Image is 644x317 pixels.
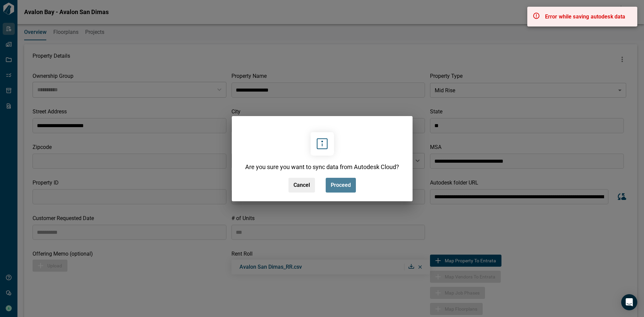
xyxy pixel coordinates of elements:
[326,178,356,193] button: Proceed
[331,182,351,189] span: Proceed
[545,13,626,21] p: Error while saving autodesk data
[293,182,310,189] span: Cancel
[288,178,315,193] button: Cancel
[621,294,637,310] div: Open Intercom Messenger
[245,163,399,171] span: Are you sure you want to sync data from Autodesk Cloud?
